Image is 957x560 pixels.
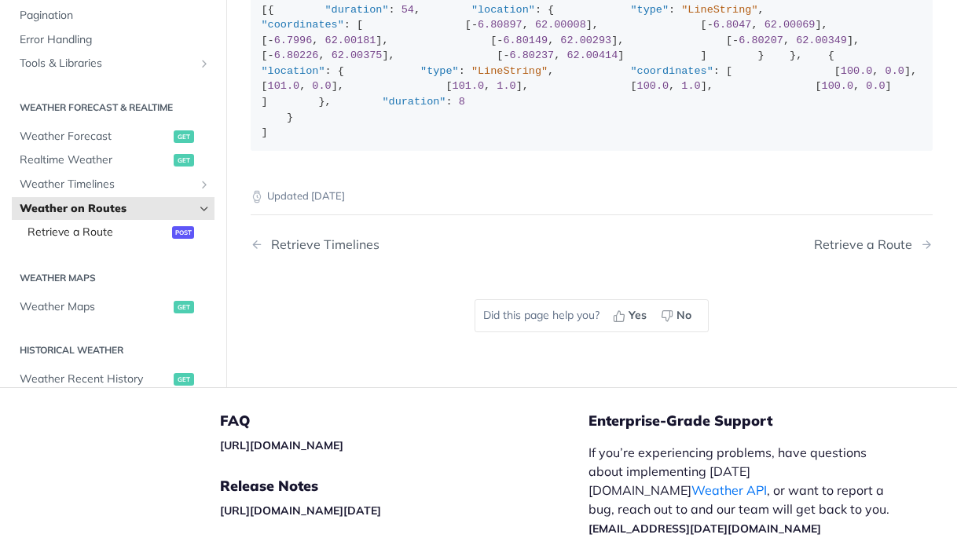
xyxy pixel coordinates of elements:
span: - [503,49,509,61]
span: 100.0 [822,80,854,92]
span: 6.7996 [274,35,313,46]
a: Weather TimelinesShow subpages for Weather Timelines [12,173,214,196]
span: 1.0 [681,80,700,92]
a: Error Handling [12,28,214,52]
span: "location" [471,4,535,16]
button: Show subpages for Weather Timelines [198,178,211,191]
h2: Weather Maps [12,271,214,285]
h5: Release Notes [220,477,588,496]
a: [URL][DOMAIN_NAME][DATE] [220,503,381,518]
a: Pagination [12,4,214,27]
a: Weather Mapsget [12,295,214,318]
span: 1.0 [497,80,515,92]
a: Next Page: Retrieve a Route [814,237,933,252]
a: [EMAIL_ADDRESS][DATE][DOMAIN_NAME] [588,522,821,536]
h2: Weather Forecast & realtime [12,101,214,115]
span: 6.80149 [503,35,548,46]
span: 100.0 [841,65,873,77]
span: get [174,300,194,313]
span: 101.0 [453,80,485,92]
h5: Enterprise-Grade Support [588,412,920,430]
span: - [732,35,739,46]
span: Weather on Routes [20,200,194,216]
span: get [174,130,194,143]
a: Weather on RoutesHide subpages for Weather on Routes [12,196,214,220]
a: Realtime Weatherget [12,148,214,172]
span: "duration" [325,4,389,16]
span: - [707,19,713,31]
span: Weather Maps [20,298,170,314]
span: "type" [420,65,459,77]
div: Retrieve a Route [814,237,920,252]
h5: FAQ [220,412,588,430]
span: Tools & Libraries [20,56,194,71]
div: [{ : , : { : , : [ [ , ], [ , ], [ , ], [ , ], [ , ], [ , ], [ , ] ] } }, { : { : , : [ [ , ], [ ... [262,2,922,141]
a: Tools & LibrariesShow subpages for Tools & Libraries [12,52,214,75]
span: Retrieve a Route [27,225,168,240]
span: No [676,307,691,324]
span: - [471,19,478,31]
a: [URL][DOMAIN_NAME] [220,438,343,452]
span: 0.0 [866,80,885,92]
span: 6.80226 [274,49,319,61]
span: Weather Forecast [20,129,170,145]
span: 0.0 [312,80,331,92]
span: get [174,154,194,167]
span: 62.00293 [560,35,611,46]
span: "location" [262,65,325,77]
span: Pagination [20,8,211,24]
span: "duration" [382,96,445,108]
span: Error Handling [20,32,211,48]
nav: Pagination Controls [251,221,933,268]
button: Show subpages for Tools & Libraries [198,57,211,70]
a: Weather API [691,482,767,498]
span: Yes [629,307,647,324]
p: Updated [DATE] [251,188,933,204]
a: Weather Forecastget [12,125,214,148]
span: Weather Recent History [20,372,170,387]
button: No [655,304,700,328]
div: Retrieve Timelines [263,237,379,252]
a: Previous Page: Retrieve Timelines [251,237,543,252]
a: Weather Recent Historyget [12,368,214,391]
a: Retrieve a Routepost [20,221,214,244]
span: 62.00181 [325,35,376,46]
button: Yes [607,304,655,328]
span: 62.00008 [535,19,586,31]
span: Realtime Weather [20,152,170,168]
div: Did this page help you? [475,299,709,332]
span: 8 [459,96,465,108]
span: 101.0 [268,80,300,92]
span: 6.80237 [510,49,555,61]
span: 6.80897 [478,19,522,31]
span: 6.80207 [739,35,783,46]
h2: Historical Weather [12,343,214,357]
p: If you’re experiencing problems, have questions about implementing [DATE][DOMAIN_NAME] , or want ... [588,443,895,537]
span: 6.8047 [713,19,752,31]
span: get [174,373,194,386]
span: "coordinates" [262,19,344,31]
span: 62.00375 [332,49,383,61]
span: "LineString" [681,4,757,16]
span: "type" [630,4,669,16]
span: "LineString" [471,65,548,77]
span: post [172,226,194,239]
span: - [268,35,274,46]
span: 62.00414 [566,49,618,61]
button: Hide subpages for Weather on Routes [198,202,211,214]
span: - [268,49,274,61]
span: 54 [401,4,414,16]
span: 100.0 [637,80,669,92]
span: Weather Timelines [20,177,194,192]
span: "coordinates" [630,65,713,77]
span: 62.00069 [764,19,816,31]
span: - [497,35,503,46]
span: 0.0 [885,65,904,77]
span: 62.00349 [796,35,847,46]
